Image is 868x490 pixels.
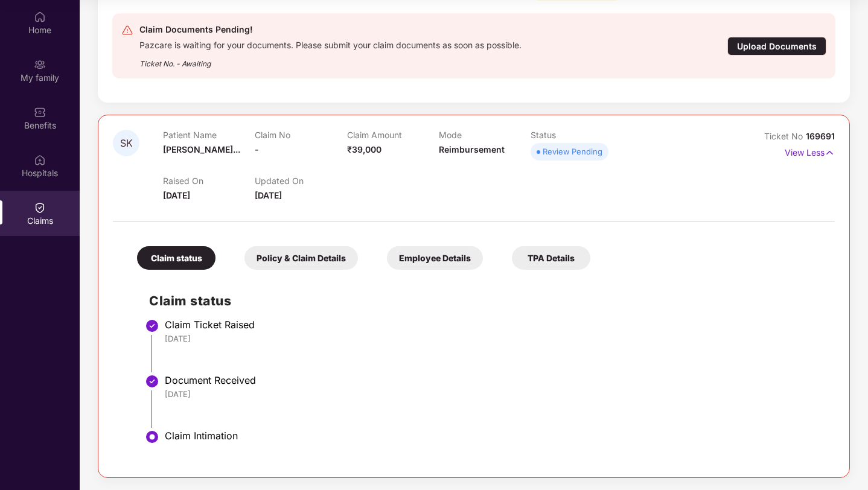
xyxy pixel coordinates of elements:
[139,37,522,51] div: Pazcare is waiting for your documents. Please submit your claim documents as soon as possible.
[165,333,823,344] div: [DATE]
[439,144,505,154] span: Reimbursement
[347,130,439,140] p: Claim Amount
[163,190,190,200] span: [DATE]
[137,246,215,270] div: Claim status
[255,144,259,154] span: -
[163,130,255,140] p: Patient Name
[34,202,46,214] img: svg+xml;base64,PHN2ZyBpZD0iQ2xhaW0iIHhtbG5zPSJodHRwOi8vd3d3LnczLm9yZy8yMDAwL3N2ZyIgd2lkdGg9IjIwIi...
[255,190,282,200] span: [DATE]
[149,291,823,311] h2: Claim status
[255,130,346,140] p: Claim No
[439,130,531,140] p: Mode
[531,130,622,140] p: Status
[145,430,159,444] img: svg+xml;base64,PHN2ZyBpZD0iU3RlcC1BY3RpdmUtMzJ4MzIiIHhtbG5zPSJodHRwOi8vd3d3LnczLm9yZy8yMDAwL3N2Zy...
[347,144,381,154] span: ₹39,000
[543,145,602,157] div: Review Pending
[139,51,522,69] div: Ticket No. - Awaiting
[165,430,823,442] div: Claim Intimation
[34,106,46,118] img: svg+xml;base64,PHN2ZyBpZD0iQmVuZWZpdHMiIHhtbG5zPSJodHRwOi8vd3d3LnczLm9yZy8yMDAwL3N2ZyIgd2lkdGg9Ij...
[727,37,826,56] div: Upload Documents
[512,246,590,270] div: TPA Details
[120,138,133,148] span: SK
[165,374,823,386] div: Document Received
[163,144,240,154] span: [PERSON_NAME]...
[387,246,483,270] div: Employee Details
[785,143,835,159] p: View Less
[244,246,358,270] div: Policy & Claim Details
[139,22,522,37] div: Claim Documents Pending!
[764,131,806,141] span: Ticket No
[34,59,46,71] img: svg+xml;base64,PHN2ZyB3aWR0aD0iMjAiIGhlaWdodD0iMjAiIHZpZXdCb3g9IjAgMCAyMCAyMCIgZmlsbD0ibm9uZSIgeG...
[145,374,159,389] img: svg+xml;base64,PHN2ZyBpZD0iU3RlcC1Eb25lLTMyeDMyIiB4bWxucz0iaHR0cDovL3d3dy53My5vcmcvMjAwMC9zdmciIH...
[825,146,835,159] img: svg+xml;base64,PHN2ZyB4bWxucz0iaHR0cDovL3d3dy53My5vcmcvMjAwMC9zdmciIHdpZHRoPSIxNyIgaGVpZ2h0PSIxNy...
[163,176,255,186] p: Raised On
[165,389,823,399] div: [DATE]
[255,176,346,186] p: Updated On
[34,154,46,166] img: svg+xml;base64,PHN2ZyBpZD0iSG9zcGl0YWxzIiB4bWxucz0iaHR0cDovL3d3dy53My5vcmcvMjAwMC9zdmciIHdpZHRoPS...
[34,11,46,23] img: svg+xml;base64,PHN2ZyBpZD0iSG9tZSIgeG1sbnM9Imh0dHA6Ly93d3cudzMub3JnLzIwMDAvc3ZnIiB3aWR0aD0iMjAiIG...
[165,319,823,331] div: Claim Ticket Raised
[145,319,159,333] img: svg+xml;base64,PHN2ZyBpZD0iU3RlcC1Eb25lLTMyeDMyIiB4bWxucz0iaHR0cDovL3d3dy53My5vcmcvMjAwMC9zdmciIH...
[806,131,835,141] span: 169691
[121,24,133,36] img: svg+xml;base64,PHN2ZyB4bWxucz0iaHR0cDovL3d3dy53My5vcmcvMjAwMC9zdmciIHdpZHRoPSIyNCIgaGVpZ2h0PSIyNC...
